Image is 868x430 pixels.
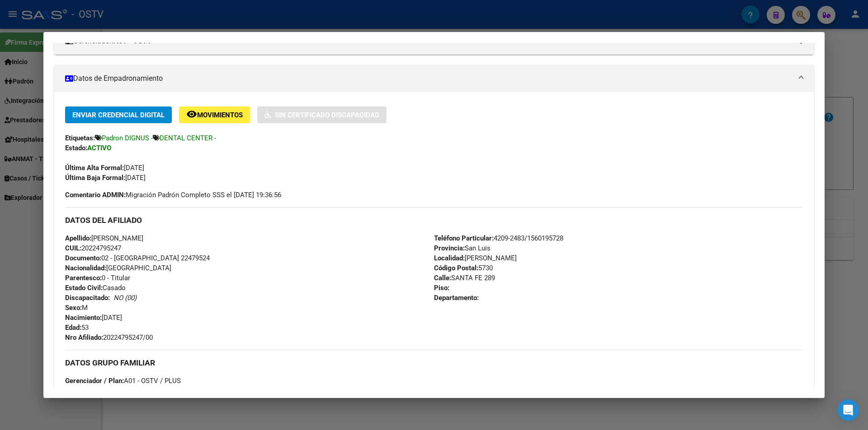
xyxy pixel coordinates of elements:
strong: Departamento: [434,294,479,302]
span: 20224795247 [65,244,121,252]
span: Sin Certificado Discapacidad [275,111,379,119]
span: DENTAL CENTER - [160,134,216,142]
mat-icon: remove_red_eye [186,109,197,120]
span: [GEOGRAPHIC_DATA] [65,264,171,272]
span: A01 - OSTV / PLUS [65,377,181,385]
strong: Gerenciador / Plan: [65,377,124,385]
strong: Nacimiento: [65,314,102,322]
button: Enviar Credencial Digital [65,106,172,123]
h3: DATOS DEL AFILIADO [65,215,803,225]
div: 30546675676 [103,386,142,396]
span: 0 - Titular [65,274,130,282]
span: 02 - [GEOGRAPHIC_DATA] 22479524 [65,254,210,262]
span: SANTA FE 289 [434,274,495,282]
span: [DATE] [65,174,146,182]
strong: Nro Afiliado: [65,333,103,342]
strong: Piso: [434,284,449,292]
strong: Teléfono Particular: [434,234,494,242]
span: Enviar Credencial Digital [72,111,165,119]
mat-panel-title: Datos de Empadronamiento [65,73,792,84]
strong: Código Postal: [434,264,478,272]
span: Casado [65,284,126,292]
strong: Documento: [65,254,101,262]
div: Open Intercom Messenger [837,399,859,421]
span: [DATE] [65,314,122,322]
span: M [65,304,88,312]
strong: Comentario ADMIN: [65,191,126,199]
strong: Edad: [65,324,81,332]
mat-expansion-panel-header: Datos de Empadronamiento [54,65,814,92]
span: Movimientos [197,111,243,119]
strong: Provincia: [434,244,465,252]
h3: DATOS GRUPO FAMILIAR [65,358,803,368]
strong: Apellido: [65,234,91,242]
span: San Luis [434,244,491,252]
span: 4209-2483/1560195728 [434,234,563,242]
strong: Localidad: [434,254,465,262]
span: [PERSON_NAME] [434,254,517,262]
span: 20224795247/00 [65,333,153,342]
strong: Nacionalidad: [65,264,106,272]
span: 5730 [434,264,493,272]
strong: Estado: [65,144,87,152]
span: Migración Padrón Completo SSS el [DATE] 19:36:56 [65,190,281,200]
strong: CUIL: [65,244,81,252]
span: [PERSON_NAME] [65,234,143,242]
i: NO (00) [113,294,137,302]
strong: Estado Civil: [65,284,103,292]
strong: Sexo: [65,304,82,312]
strong: Última Alta Formal: [65,164,124,172]
strong: Empleador: [65,387,99,395]
strong: Última Baja Formal: [65,174,125,182]
span: [DATE] [65,164,144,172]
span: Padron DIGNUS - [102,134,153,142]
button: Movimientos [179,106,250,123]
button: Sin Certificado Discapacidad [257,106,387,123]
strong: Parentesco: [65,274,102,282]
span: 53 [65,324,89,332]
strong: Calle: [434,274,451,282]
strong: Etiquetas: [65,134,95,142]
strong: ACTIVO [87,144,111,152]
strong: Discapacitado: [65,294,110,302]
